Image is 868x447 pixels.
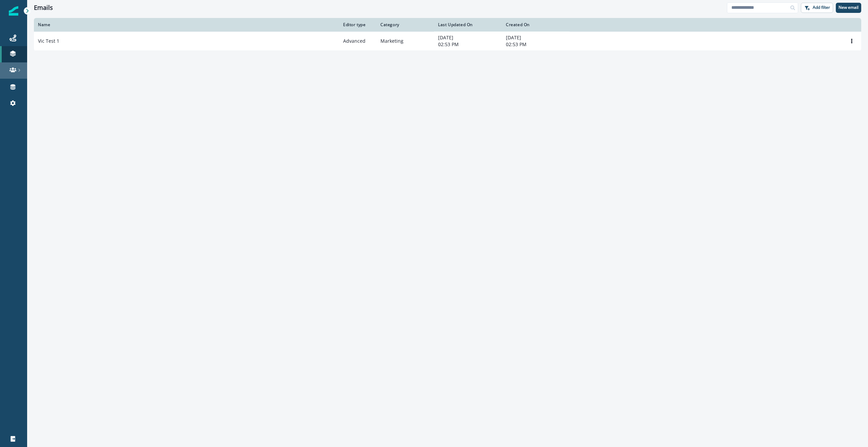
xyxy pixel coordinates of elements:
[438,41,498,48] p: 02:53 PM
[839,5,859,10] p: New email
[376,32,434,51] td: Marketing
[506,22,566,27] div: Created On
[438,34,498,41] p: [DATE]
[380,22,430,27] div: Category
[339,32,376,51] td: Advanced
[343,22,372,27] div: Editor type
[506,41,566,48] p: 02:53 PM
[506,34,566,41] p: [DATE]
[438,22,498,27] div: Last Updated On
[836,3,861,13] button: New email
[34,4,53,12] h1: Emails
[38,38,59,44] p: Vic Test 1
[38,22,335,27] div: Name
[801,3,833,13] button: Add filter
[813,5,830,10] p: Add filter
[9,6,18,16] img: Inflection
[846,36,857,46] button: Options
[34,32,861,51] a: Vic Test 1AdvancedMarketing[DATE]02:53 PM[DATE]02:53 PMOptions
